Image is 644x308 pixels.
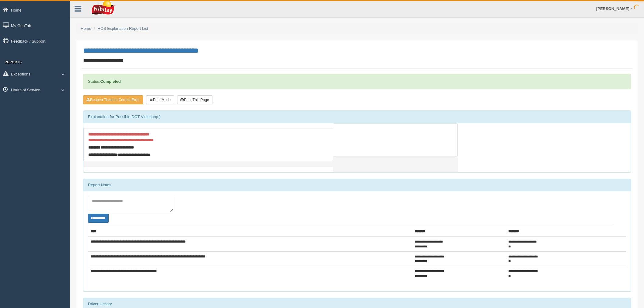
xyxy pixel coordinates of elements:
[146,95,174,104] button: Print Mode
[100,79,121,84] strong: Completed
[98,26,148,31] a: HOS Explanation Report List
[83,95,143,104] button: Reopen Ticket
[81,26,91,31] a: Home
[83,111,631,123] div: Explanation for Possible DOT Violation(s)
[83,179,631,191] div: Report Notes
[83,74,631,89] div: Status:
[88,214,109,223] button: Change Filter Options
[177,95,212,104] button: Print This Page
